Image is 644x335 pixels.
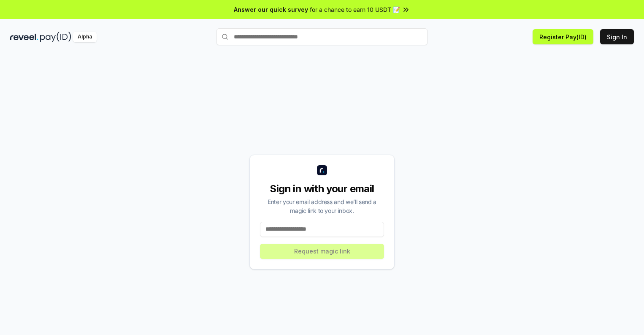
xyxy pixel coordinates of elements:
img: reveel_dark [10,32,38,42]
div: Alpha [73,32,97,42]
span: Answer our quick survey [234,5,308,14]
img: logo_small [317,165,327,175]
span: for a chance to earn 10 USDT 📝 [310,5,400,14]
button: Register Pay(ID) [533,29,593,44]
div: Enter your email address and we’ll send a magic link to your inbox. [260,197,384,215]
div: Sign in with your email [260,182,384,196]
button: Sign In [600,29,634,44]
img: pay_id [40,32,71,42]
